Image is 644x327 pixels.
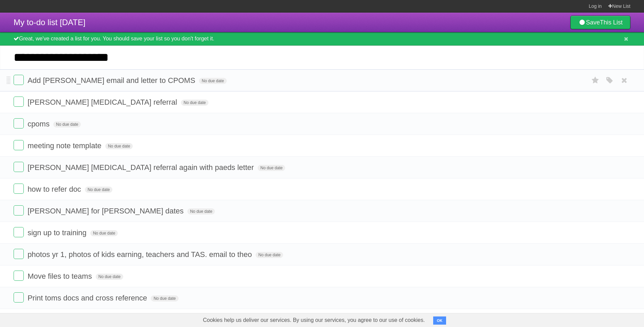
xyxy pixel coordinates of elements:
[27,163,256,172] span: [PERSON_NAME] [MEDICAL_DATA] referral again with paeds letter
[181,100,208,106] span: No due date
[90,230,118,236] span: No due date
[433,316,446,325] button: OK
[53,121,81,127] span: No due date
[14,249,24,259] label: Done
[105,143,133,149] span: No due date
[27,207,185,215] span: [PERSON_NAME] for [PERSON_NAME] dates
[14,162,24,172] label: Done
[14,97,24,107] label: Done
[151,295,178,302] span: No due date
[27,294,149,302] span: Print toms docs and cross reference
[14,118,24,128] label: Done
[27,76,197,85] span: Add [PERSON_NAME] email and letter to CPOMS
[187,208,215,214] span: No due date
[14,18,86,27] span: My to-do list [DATE]
[589,75,602,86] label: Star task
[27,120,51,128] span: cpoms
[256,252,283,258] span: No due date
[570,16,630,29] a: SaveThis List
[27,272,94,280] span: Move files to teams
[96,274,123,280] span: No due date
[14,227,24,237] label: Done
[14,292,24,303] label: Done
[27,250,254,259] span: photos yr 1, photos of kids earning, teachers and TAS. email to theo
[196,313,432,327] span: Cookies help us deliver our services. By using our services, you agree to our use of cookies.
[27,98,179,106] span: [PERSON_NAME] [MEDICAL_DATA] referral
[27,185,83,193] span: how to refer doc
[14,75,24,85] label: Done
[85,187,112,193] span: No due date
[14,140,24,150] label: Done
[14,205,24,216] label: Done
[14,184,24,194] label: Done
[14,271,24,281] label: Done
[27,228,88,237] span: sign up to training
[600,19,623,26] b: This List
[199,78,226,84] span: No due date
[27,141,103,150] span: meeting note template
[258,165,285,171] span: No due date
